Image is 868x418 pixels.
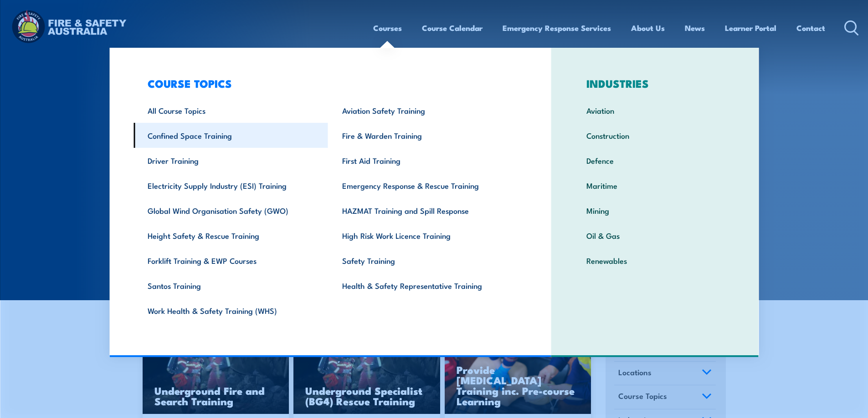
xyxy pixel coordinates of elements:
[572,173,738,198] a: Maritime
[572,98,738,123] a: Aviation
[457,364,580,406] h3: Provide [MEDICAL_DATA] Training inc. Pre-course Learning
[134,273,328,298] a: Santos Training
[572,148,738,173] a: Defence
[422,16,483,40] a: Course Calendar
[725,16,776,40] a: Learner Portal
[143,332,289,414] a: Underground Fire and Search Training
[328,223,523,248] a: High Risk Work Licence Training
[618,390,667,402] span: Course Topics
[503,16,611,40] a: Emergency Response Services
[328,148,523,173] a: First Aid Training
[134,198,328,223] a: Global Wind Organisation Safety (GWO)
[328,198,523,223] a: HAZMAT Training and Spill Response
[328,248,523,273] a: Safety Training
[618,366,652,378] span: Locations
[572,223,738,248] a: Oil & Gas
[134,77,523,90] h3: COURSE TOPICS
[134,98,328,123] a: All Course Topics
[143,332,289,414] img: Underground mine rescue
[614,362,716,385] a: Locations
[445,332,591,414] a: Provide [MEDICAL_DATA] Training inc. Pre-course Learning
[293,332,440,414] img: Underground mine rescue
[572,77,738,90] h3: INDUSTRIES
[134,123,328,148] a: Confined Space Training
[328,273,523,298] a: Health & Safety Representative Training
[614,385,716,409] a: Course Topics
[572,123,738,148] a: Construction
[373,16,402,40] a: Courses
[445,332,591,414] img: Low Voltage Rescue and Provide CPR
[572,198,738,223] a: Mining
[134,148,328,173] a: Driver Training
[305,385,428,406] h3: Underground Specialist (BG4) Rescue Training
[328,98,523,123] a: Aviation Safety Training
[796,16,825,40] a: Contact
[328,123,523,148] a: Fire & Warden Training
[134,298,328,323] a: Work Health & Safety Training (WHS)
[134,248,328,273] a: Forklift Training & EWP Courses
[631,16,665,40] a: About Us
[293,332,440,414] a: Underground Specialist (BG4) Rescue Training
[328,173,523,198] a: Emergency Response & Rescue Training
[154,385,277,406] h3: Underground Fire and Search Training
[572,248,738,273] a: Renewables
[134,173,328,198] a: Electricity Supply Industry (ESI) Training
[685,16,705,40] a: News
[134,223,328,248] a: Height Safety & Rescue Training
